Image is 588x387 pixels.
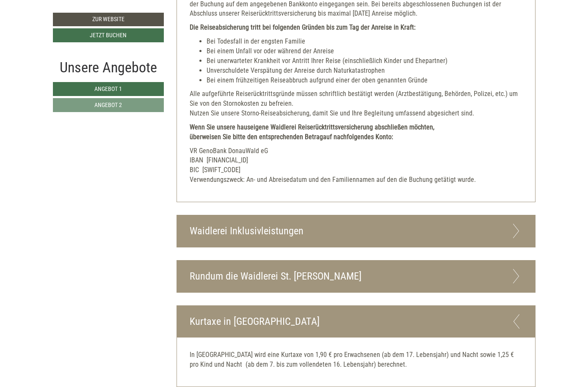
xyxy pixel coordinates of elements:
[207,37,522,47] li: Bei Todesfall in der engsten Familie
[94,102,122,108] span: Angebot 2
[177,306,535,338] div: Kurtaxe in [GEOGRAPHIC_DATA]
[53,13,164,26] a: Zur Website
[94,85,122,92] span: Angebot 1
[53,57,164,78] div: Unsere Angebote
[207,47,522,56] li: Bei einem Unfall vor oder während der Anreise
[190,350,522,370] p: In [GEOGRAPHIC_DATA] wird eine Kurtaxe von 1,90 € pro Erwachsenen (ab dem 17. Lebensjahr) und Nac...
[207,76,522,85] li: Bei einem frühzeitigen Reiseabbruch aufgrund einer der oben genannten Gründe
[323,133,393,141] strong: auf nachfolgendes Konto:
[177,261,535,292] div: Rundum die Waidlerei St. [PERSON_NAME]
[190,23,416,31] strong: Die Reiseabsicherung tritt bei folgenden Gründen bis zum Tag der Anreise in Kraft:
[207,56,522,66] li: Bei unerwarteter Krankheit vor Antritt Ihrer Reise (einschließlich Kinder und Ehepartner)
[207,66,522,76] li: Unverschuldete Verspätung der Anreise durch Naturkatastrophen
[53,28,164,42] a: Jetzt buchen
[190,123,434,141] strong: Wenn Sie unsere hauseigene Waidlerei Reiserücktrittsversicherung abschließen möchten, überweisen ...
[190,146,522,185] p: VR GenoBank DonauWald eG IBAN [FINANCIAL_ID] BIC [SWIFT_CODE] Verwendungszweck: An- und Abreiseda...
[190,89,522,118] p: Alle aufgeführte Reiserücktrittsgründe müssen schriftlich bestätigt werden (Arztbestätigung, Behö...
[177,215,535,247] div: Waidlerei Inklusivleistungen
